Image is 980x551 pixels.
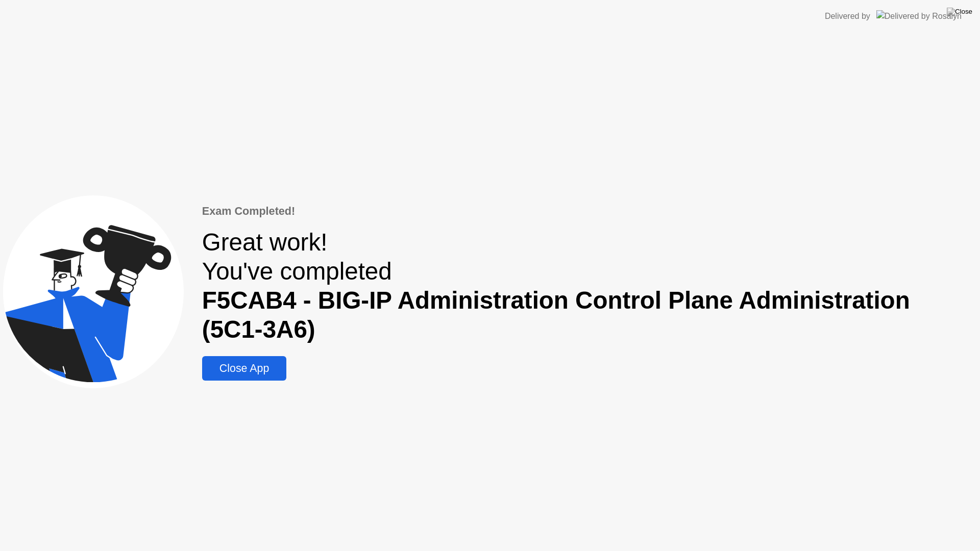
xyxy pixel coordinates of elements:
[947,8,972,16] img: Close
[202,203,977,219] div: Exam Completed!
[825,10,870,22] div: Delivered by
[202,228,977,344] div: Great work! You've completed
[205,362,283,375] div: Close App
[202,356,286,381] button: Close App
[202,287,910,343] b: F5CAB4 - BIG-IP Administration Control Plane Administration (5C1-3A6)
[876,10,962,22] img: Delivered by Rosalyn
